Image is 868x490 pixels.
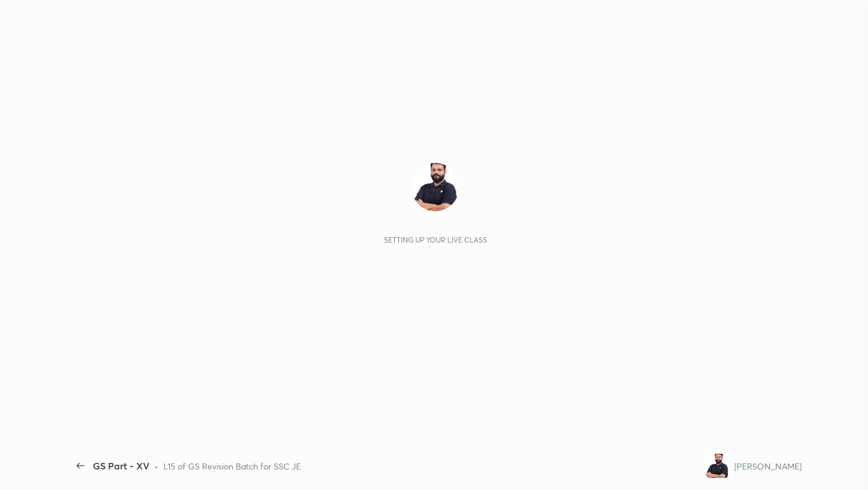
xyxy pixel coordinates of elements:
[411,163,459,211] img: 2e1776e2a17a458f8f2ae63657c11f57.jpg
[705,454,729,478] img: 2e1776e2a17a458f8f2ae63657c11f57.jpg
[734,460,802,472] div: [PERSON_NAME]
[163,460,301,472] div: L15 of GS Revision Batch for SSC JE
[93,459,149,473] div: GS Part - XV
[154,460,159,472] div: •
[384,235,487,244] div: Setting up your live class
